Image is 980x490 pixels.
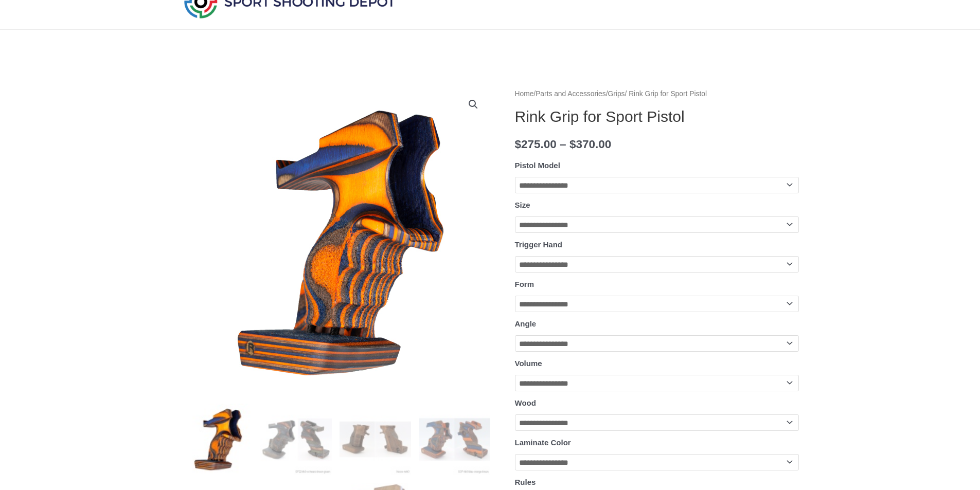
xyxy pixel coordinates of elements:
img: Rink Grip for Sport Pistol [182,404,253,475]
a: View full-screen image gallery [464,95,483,114]
a: Grips [608,90,625,98]
bdi: 370.00 [569,138,611,151]
span: $ [515,138,522,151]
label: Pistol Model [515,161,560,170]
span: $ [569,138,576,151]
nav: Breadcrumb [515,87,799,101]
bdi: 275.00 [515,138,557,151]
span: – [560,138,566,151]
label: Wood [515,398,536,407]
img: Rink Grip for Sport Pistol - Image 4 [419,404,490,475]
label: Rules [515,478,536,486]
label: Volume [515,359,542,368]
a: Home [515,90,534,98]
h1: Rink Grip for Sport Pistol [515,107,799,126]
label: Size [515,201,530,209]
label: Angle [515,319,537,328]
a: Parts and Accessories [536,90,606,98]
img: Rink Grip for Sport Pistol - Image 3 [340,404,411,475]
label: Trigger Hand [515,240,563,249]
label: Laminate Color [515,438,571,447]
label: Form [515,280,534,288]
img: Rink Grip for Sport Pistol - Image 2 [260,404,332,475]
